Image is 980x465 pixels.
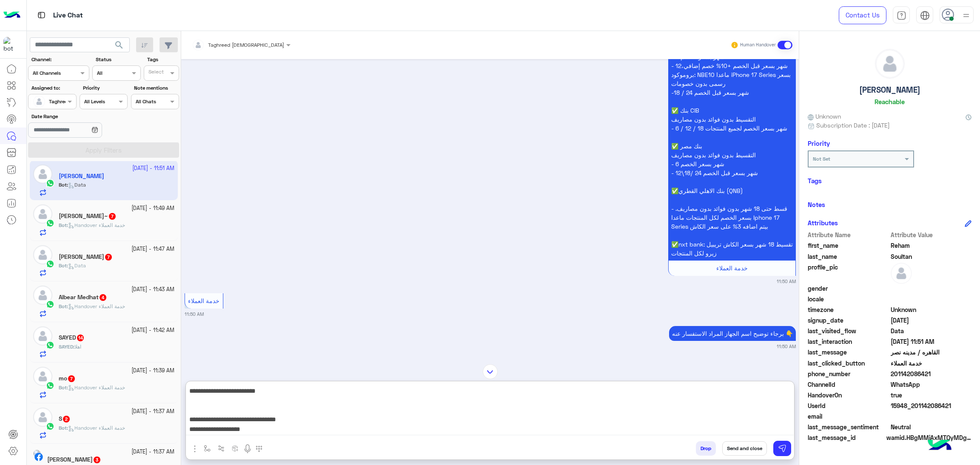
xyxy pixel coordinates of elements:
[68,384,125,391] span: Handover خدمة العملاء
[59,425,67,431] span: Bot
[59,294,107,301] h5: Albear Medhat
[891,295,972,303] span: null
[188,297,219,304] span: خدمة العملاء
[669,326,796,341] p: 12/10/2025, 11:50 AM
[59,222,68,228] b: :
[77,335,84,341] span: 14
[131,245,174,253] small: [DATE] - 11:47 AM
[808,241,889,250] span: first_name
[891,391,972,400] span: true
[59,384,67,391] span: Bot
[891,316,972,325] span: 2025-10-11T20:06:08.67Z
[891,263,912,284] img: defaultAdmin.png
[68,303,125,309] span: Handover خدمة العملاء
[46,219,54,227] img: WhatsApp
[105,254,112,261] span: 7
[59,425,68,431] b: :
[204,445,211,452] img: select flow
[886,433,971,442] span: wamid.HBgMMjAxMTQyMDg2NDIxFQIAEhgUM0FENDQxMzk1MzFCREYwRUNFNEMA
[33,245,52,264] img: defaultAdmin.png
[33,367,52,386] img: defaultAdmin.png
[777,278,796,285] small: 11:50 AM
[131,408,174,416] small: [DATE] - 11:37 AM
[808,201,825,208] h6: Notes
[131,326,174,335] small: [DATE] - 11:42 AM
[891,284,972,293] span: null
[232,445,239,452] img: create order
[83,84,127,92] label: Priority
[256,445,262,452] img: make a call
[891,422,972,431] span: 0
[208,42,284,48] span: Taghreed [DEMOGRAPHIC_DATA]
[59,262,67,269] span: Bot
[218,445,225,452] img: Trigger scenario
[228,441,242,455] button: create order
[33,286,52,305] img: defaultAdmin.png
[33,408,52,427] img: defaultAdmin.png
[100,294,106,301] span: 4
[961,10,971,21] img: profile
[59,375,76,382] h5: mo
[68,375,75,382] span: 7
[920,11,930,20] img: tab
[28,142,179,158] button: Apply Filters
[46,260,54,268] img: WhatsApp
[891,359,972,368] span: خدمة العملاء
[891,412,972,421] span: null
[59,343,74,350] b: :
[808,348,889,357] span: last_message
[59,334,85,341] h5: SAYED
[859,85,920,95] h5: [PERSON_NAME]
[808,316,889,325] span: signup_date
[36,10,47,20] img: tab
[808,263,889,282] span: profile_pic
[813,156,830,162] b: Not Set
[59,303,67,309] span: Bot
[131,286,174,294] small: [DATE] - 11:43 AM
[808,252,889,261] span: last_name
[808,401,889,410] span: UserId
[897,11,906,20] img: tab
[53,10,83,21] p: Live Chat
[109,213,116,220] span: 7
[46,341,54,349] img: WhatsApp
[34,453,43,461] img: Facebook
[31,113,127,120] label: Date Range
[808,219,838,227] h6: Attributes
[696,441,716,456] button: Drop
[59,303,68,309] b: :
[131,448,174,456] small: [DATE] - 11:37 AM
[722,441,767,456] button: Send and close
[47,456,101,463] h5: Hayam Ahmed
[59,262,68,269] b: :
[808,412,889,421] span: email
[875,98,905,105] h6: Reachable
[839,6,886,24] a: Contact Us
[716,264,748,272] span: خدمة العملاء
[190,444,200,454] img: send attachment
[59,384,68,391] b: :
[891,369,972,378] span: 201142086421
[808,305,889,314] span: timezone
[63,416,70,422] span: 2
[94,456,100,463] span: 3
[68,222,125,228] span: Handover خدمة العملاء
[131,204,174,213] small: [DATE] - 11:49 AM
[891,337,972,346] span: 2025-10-12T08:51:28.737Z
[242,444,253,454] img: send voice note
[808,422,889,431] span: last_message_sentiment
[131,367,174,375] small: [DATE] - 11:39 AM
[33,326,52,346] img: defaultAdmin.png
[875,49,904,78] img: defaultAdmin.png
[134,84,178,92] label: Note mentions
[483,364,498,379] img: scroll
[46,422,54,431] img: WhatsApp
[96,56,140,63] label: Status
[147,68,164,78] div: Select
[893,6,910,24] a: tab
[68,425,125,431] span: Handover خدمة العملاء
[33,96,45,108] img: defaultAdmin.png
[816,121,890,130] span: Subscription Date : [DATE]
[114,40,124,50] span: search
[891,380,972,389] span: 2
